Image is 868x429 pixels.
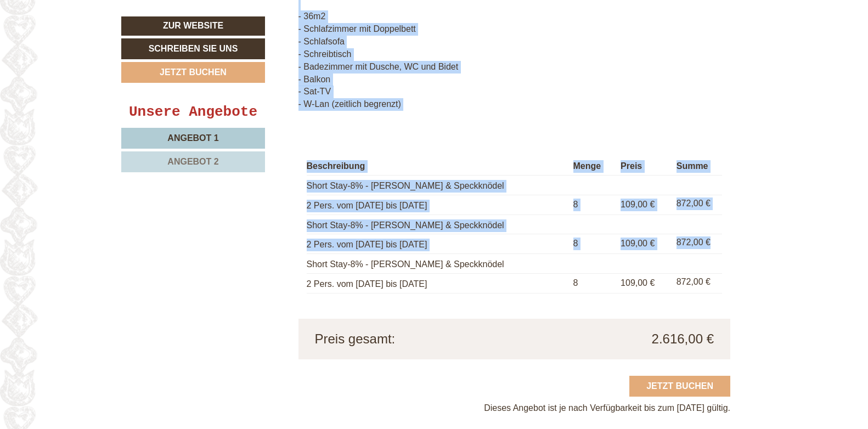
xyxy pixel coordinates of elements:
[569,234,617,254] td: 8
[629,376,730,397] a: Jetzt buchen
[167,157,218,166] span: Angebot 2
[8,29,181,63] div: Guten Tag, wie können wir Ihnen helfen?
[167,133,218,143] span: Angebot 1
[569,195,617,214] td: 8
[307,274,569,293] td: 2 Pers. vom [DATE] bis [DATE]
[569,158,617,175] th: Menge
[307,234,569,254] td: 2 Pers. vom [DATE] bis [DATE]
[672,158,722,175] th: Summe
[121,16,265,36] a: Zur Website
[16,53,176,60] small: 21:06
[621,278,655,287] span: 109,00 €
[121,102,265,122] div: Unsere Angebote
[672,274,722,293] td: 872,00 €
[307,330,515,348] div: Preis gesamt:
[569,274,617,293] td: 8
[307,254,569,274] td: Short Stay-8% - [PERSON_NAME] & Speckknödel
[484,403,730,413] span: Dieses Angebot ist je nach Verfügbarkeit bis zum [DATE] gültig.
[195,8,236,27] div: [DATE]
[360,287,431,308] button: Senden
[16,31,176,40] div: Hotel Gasthof Jochele
[121,62,265,83] a: Jetzt buchen
[307,195,569,214] td: 2 Pers. vom [DATE] bis [DATE]
[621,200,655,209] span: 109,00 €
[672,195,722,214] td: 872,00 €
[672,234,722,254] td: 872,00 €
[616,158,672,175] th: Preis
[621,239,655,248] span: 109,00 €
[652,330,714,348] span: 2.616,00 €
[307,214,569,234] td: Short Stay-8% - [PERSON_NAME] & Speckknödel
[121,38,265,59] a: Schreiben Sie uns
[307,175,569,195] td: Short Stay-8% - [PERSON_NAME] & Speckknödel
[307,158,569,175] th: Beschreibung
